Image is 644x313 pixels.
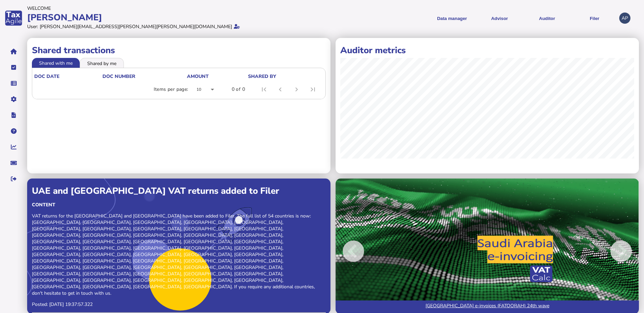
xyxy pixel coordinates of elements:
[34,73,59,80] div: doc date
[6,44,21,59] button: Home
[11,83,17,84] i: Data manager
[187,73,209,80] div: Amount
[6,92,21,106] button: Manage settings
[32,185,326,197] div: UAE and [GEOGRAPHIC_DATA] VAT returns added to Filer
[27,5,320,12] div: Welcome
[27,12,320,23] div: [PERSON_NAME]
[32,213,326,296] p: VAT returns for the [GEOGRAPHIC_DATA] and [GEOGRAPHIC_DATA] have been added to Filer. The full li...
[187,73,247,80] div: Amount
[619,13,630,24] div: Profile settings
[32,58,80,67] li: Shared with me
[32,301,326,308] p: Posted: [DATE] 19:37:57.322
[340,44,634,56] h1: Auditor metrics
[32,202,326,208] div: Content
[288,81,305,98] button: Next page
[248,73,322,80] div: shared by
[323,10,616,26] menu: navigate products
[234,24,240,29] i: Email verified
[256,81,272,98] button: First page
[80,58,124,67] li: Shared by me
[6,124,21,138] button: Help pages
[32,44,326,56] h1: Shared transactions
[6,76,21,90] button: Data manager
[526,10,568,26] button: Auditor
[478,10,521,26] button: Shows a dropdown of VAT Advisor options
[6,172,21,186] button: Sign out
[6,108,21,122] button: Developer hub links
[6,140,21,154] button: Insights
[431,10,473,26] button: Shows a dropdown of Data manager options
[34,73,102,80] div: doc date
[102,73,187,80] div: doc number
[154,86,188,93] div: Items per page:
[305,81,321,98] button: Last page
[6,60,21,75] button: Tasks
[6,156,21,170] button: Raise a support ticket
[573,10,616,26] button: Filer
[272,81,288,98] button: Previous page
[232,86,245,93] div: 0 of 0
[40,23,232,30] div: [PERSON_NAME][EMAIL_ADDRESS][PERSON_NAME][PERSON_NAME][DOMAIN_NAME]
[27,23,38,30] div: User:
[102,73,135,80] div: doc number
[248,73,276,80] div: shared by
